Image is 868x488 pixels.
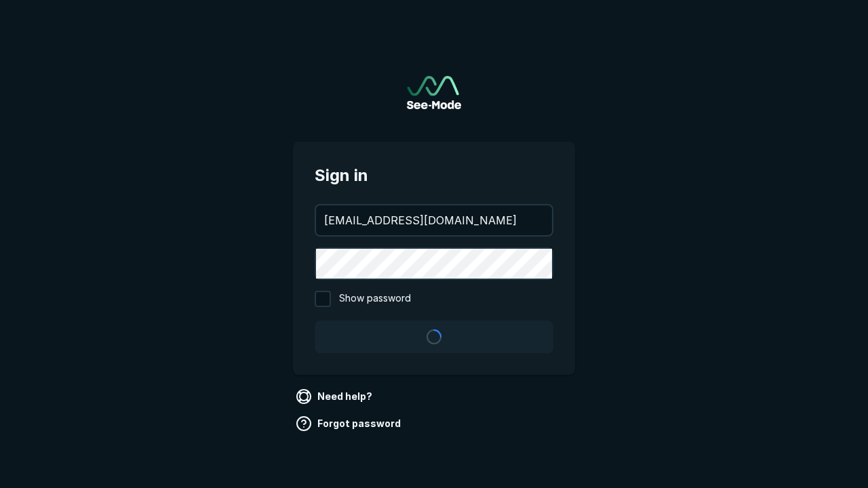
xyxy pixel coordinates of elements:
span: Sign in [315,163,553,188]
a: Go to sign in [407,76,461,109]
a: Need help? [293,386,378,407]
a: Forgot password [293,413,406,434]
span: Show password [339,291,411,307]
input: your@email.com [316,205,552,235]
img: See-Mode Logo [407,76,461,109]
